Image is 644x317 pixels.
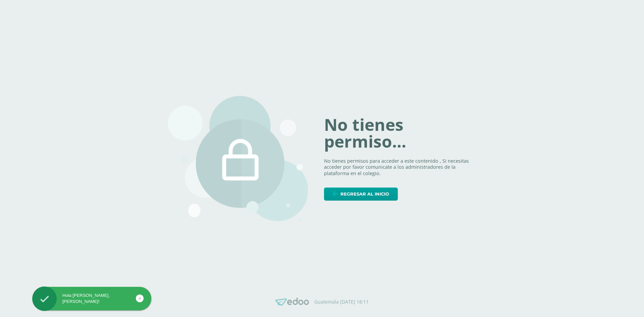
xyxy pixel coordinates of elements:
[324,188,398,201] a: Regresar al inicio
[32,293,151,305] div: Hola [PERSON_NAME], [PERSON_NAME]!
[324,158,476,177] p: No tienes permisos para acceder a este contenido , Si necesitas acceder por favor comunicate a lo...
[314,299,369,305] p: Guatemala [DATE] 18:11
[168,96,308,221] img: 403.png
[275,298,309,306] img: Edoo
[340,188,389,200] span: Regresar al inicio
[324,116,476,150] h1: No tienes permiso...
